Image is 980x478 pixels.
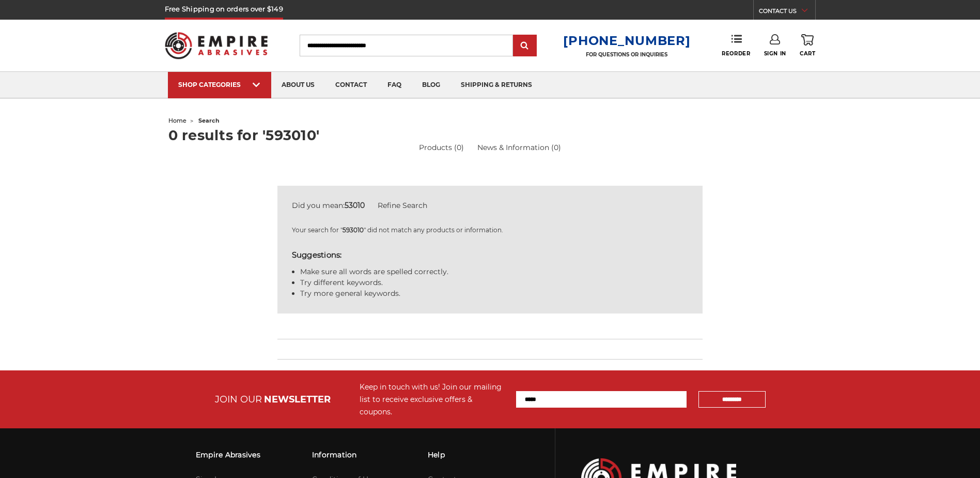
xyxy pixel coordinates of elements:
span: Reorder [722,50,750,57]
li: Try different keywords. [300,277,689,288]
p: Your search for " " did not match any products or information. [292,226,689,235]
a: blog [412,72,450,98]
li: Make sure all words are spelled correctly. [300,266,689,277]
a: [PHONE_NUMBER] [563,33,690,48]
h3: Help [428,444,497,466]
input: Submit [515,36,535,56]
p: FOR QUESTIONS OR INQUIRIES [563,51,690,58]
a: about us [271,72,325,98]
img: Empire Abrasives [165,25,268,66]
h5: Suggestions: [292,249,689,261]
a: shipping & returns [450,72,542,98]
span: JOIN OUR [215,394,262,405]
a: Refine Search [378,201,427,210]
strong: 53010 [345,201,365,210]
span: Cart [800,50,815,57]
a: Cart [800,34,815,57]
div: SHOP CATEGORIES [178,81,261,88]
li: Try more general keywords. [300,288,689,299]
strong: 593010 [343,226,364,234]
h3: Empire Abrasives [196,444,260,466]
h1: 0 results for '593010' [168,128,812,142]
a: Reorder [722,34,750,56]
a: home [168,117,186,124]
h3: Information [312,444,376,466]
a: Products (0) [419,142,464,153]
span: Sign In [764,50,786,57]
a: News & Information (0) [477,142,561,153]
div: Did you mean: [292,200,689,211]
span: search [198,117,220,124]
a: faq [377,72,412,98]
a: contact [325,72,377,98]
span: NEWSLETTER [264,394,331,405]
div: Keep in touch with us! Join our mailing list to receive exclusive offers & coupons. [360,381,506,418]
a: CONTACT US [759,5,815,20]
